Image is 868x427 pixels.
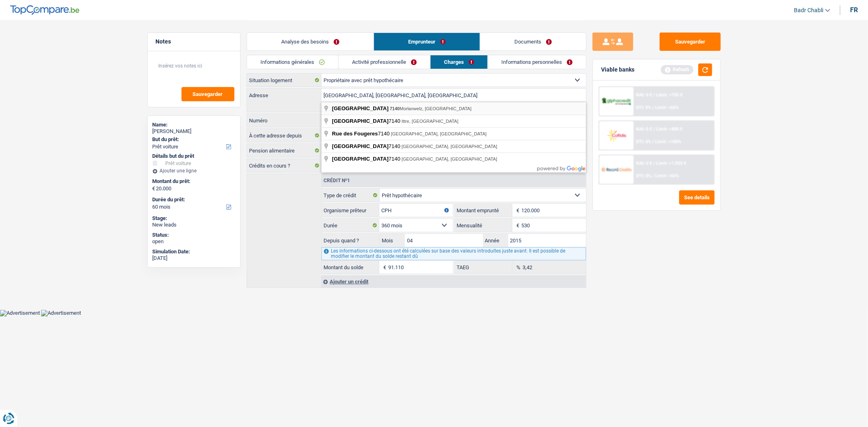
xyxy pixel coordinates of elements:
img: Advertisement [41,310,81,316]
a: Informations générales [247,55,338,69]
label: Situation logement [247,74,321,87]
span: 7140 [332,156,402,162]
span: Limit: <65% [655,105,679,110]
span: % [512,261,523,274]
span: 7140 [332,131,391,137]
div: Crédit nº1 [321,178,352,183]
a: Emprunteur [374,33,480,50]
div: Simulation Date: [153,248,235,255]
span: / [652,105,654,110]
button: Sauvegarder [181,87,234,101]
label: À cette adresse depuis [247,129,321,142]
div: Détails but du prêt [153,153,235,159]
span: [GEOGRAPHIC_DATA] [332,143,389,149]
label: Durée du prêt: [153,196,234,203]
div: Viable banks [601,66,634,73]
span: Limit: >750 € [656,92,682,98]
span: [GEOGRAPHIC_DATA] [332,118,389,124]
div: [DATE] [153,255,235,261]
span: Ittre, [GEOGRAPHIC_DATA] [402,119,459,124]
span: NAI: 0 € [636,126,652,132]
input: AAAA [508,234,586,247]
button: See details [679,190,715,205]
span: DTI: 0% [636,105,651,110]
label: Montant du solde [321,261,379,274]
div: New leads [153,222,235,228]
span: / [653,126,655,132]
span: NAI: 0 € [636,92,652,98]
label: Adresse [247,89,321,102]
label: Pension alimentaire [247,144,321,157]
label: Mensualité [455,219,513,232]
span: DTI: 0% [636,139,651,144]
a: Informations personnelles [488,55,586,69]
div: Status: [153,232,235,238]
img: TopCompare Logo [10,5,79,15]
label: Montant du prêt: [153,178,234,185]
div: fr [850,6,858,14]
span: Rue des Fougeres [332,131,378,137]
span: Sauvegarder [193,91,223,97]
img: Record Credits [601,162,632,177]
label: But du prêt: [153,136,234,143]
span: Morlanwelz, [GEOGRAPHIC_DATA] [390,106,472,111]
a: Badr Chabli [787,4,830,17]
div: Name: [153,122,235,128]
span: 7140 [332,118,402,124]
img: AlphaCredit [601,97,632,106]
img: Cofidis [601,128,632,143]
span: / [653,161,655,166]
span: NAI: 0 € [636,161,652,166]
div: Refresh [661,65,693,74]
span: 7140 [332,143,402,149]
label: Depuis quand ? [321,234,380,247]
label: Numéro [247,114,321,127]
span: € [379,261,388,274]
a: Documents [480,33,586,50]
span: / [652,139,654,144]
span: DTI: 0% [636,173,651,179]
input: MM [405,234,483,247]
span: / [652,173,654,179]
span: [GEOGRAPHIC_DATA], [GEOGRAPHIC_DATA] [402,157,497,161]
h5: Notes [156,38,232,45]
span: Limit: <100% [655,139,681,144]
span: € [512,219,521,232]
div: Ajouter un crédit [321,275,586,288]
button: Sauvegarder [660,33,721,51]
span: 7140 [390,106,400,111]
span: Badr Chabli [794,7,823,14]
label: Durée [321,219,379,232]
label: Type de crédit [321,189,380,202]
label: Année [483,234,508,247]
label: Mois [380,234,405,247]
label: Montant emprunté [455,204,513,217]
label: Crédits en cours ? [247,159,321,172]
div: Les informations ci-dessous ont été calculées sur base des valeurs introduites juste avant. Il es... [321,247,586,260]
span: / [653,92,655,98]
input: Sélectionnez votre adresse dans la barre de recherche [321,89,586,102]
span: Limit: <65% [655,173,679,179]
span: [GEOGRAPHIC_DATA] [332,156,389,162]
span: [GEOGRAPHIC_DATA], [GEOGRAPHIC_DATA] [391,131,487,136]
a: Analyse des besoins [247,33,374,50]
span: Limit: >800 € [656,126,682,132]
div: open [153,238,235,245]
span: [GEOGRAPHIC_DATA], [GEOGRAPHIC_DATA] [402,144,497,149]
span: [GEOGRAPHIC_DATA] [332,105,389,111]
div: Stage: [153,215,235,222]
div: [PERSON_NAME] [153,128,235,135]
span: € [153,185,155,192]
span: € [512,204,521,217]
label: TAEG [455,261,513,274]
a: Charges [431,55,488,69]
div: Ajouter une ligne [153,168,235,174]
span: Limit: >1.033 € [656,161,686,166]
a: Activité professionnelle [339,55,430,69]
label: Organisme prêteur [321,204,379,217]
